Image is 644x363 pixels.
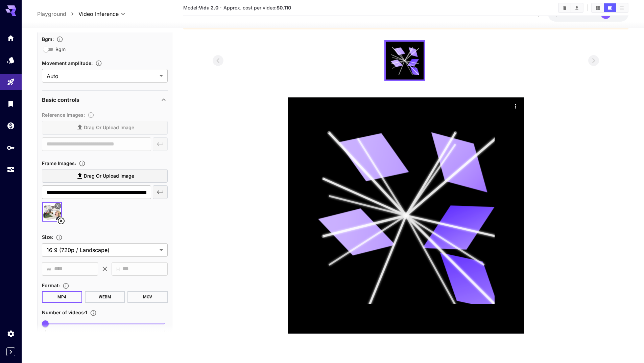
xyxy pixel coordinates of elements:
nav: breadcrumb [37,10,78,18]
span: Bgm : [42,36,54,42]
span: Video Inference [78,10,119,18]
div: Show videos in grid viewShow videos in video viewShow videos in list view [591,3,628,13]
div: Clear videosDownload All [558,3,583,13]
div: Home [7,34,15,42]
span: Drag or upload image [84,172,134,180]
button: Show videos in grid view [592,3,604,12]
button: Download All [571,3,583,12]
button: Clear videos [559,3,571,12]
button: Expand sidebar [6,347,15,356]
span: Approx. cost per video: [223,5,291,10]
span: Size : [42,234,53,240]
div: Basic controls [42,92,168,108]
span: credits left [572,11,595,17]
div: Wallet [7,121,15,130]
button: Show videos in list view [616,3,628,12]
button: Show videos in video view [604,3,616,12]
div: Settings [7,330,15,338]
button: Adjust the dimensions of the generated image by specifying its width and height in pixels, or sel... [53,234,65,241]
span: Frame Images : [42,160,76,166]
span: Format : [42,282,60,288]
a: Playground [37,10,66,18]
b: Vidu 2.0 [199,5,218,10]
div: Usage [7,165,15,174]
button: Specify how many videos to generate in a single request. Each video generation will be charged se... [87,310,99,316]
span: 16:9 (720p / Landscape) [47,246,157,254]
button: WEBM [85,291,125,303]
span: $18.53 [555,11,572,17]
span: Number of videos : 1 [42,310,87,315]
button: Upload frame images. [76,160,88,167]
div: Please remove frames images to use reference images [42,111,168,154]
b: $0.110 [277,5,291,10]
span: Auto [47,72,157,80]
button: MP4 [42,291,82,303]
label: Drag or upload image [42,169,168,183]
p: · [220,4,222,12]
span: Movement amplitude : [42,60,93,66]
div: Actions [510,101,521,111]
span: W [47,265,51,273]
div: Library [7,99,15,108]
div: Models [7,56,15,64]
span: H [116,265,120,273]
span: Model: [183,5,218,10]
button: MOV [127,291,168,303]
p: Basic controls [42,96,79,104]
span: Bgm [55,46,66,53]
button: Choose the file format for the output video. [60,282,72,289]
div: API Keys [7,143,15,152]
div: Playground [7,78,15,86]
